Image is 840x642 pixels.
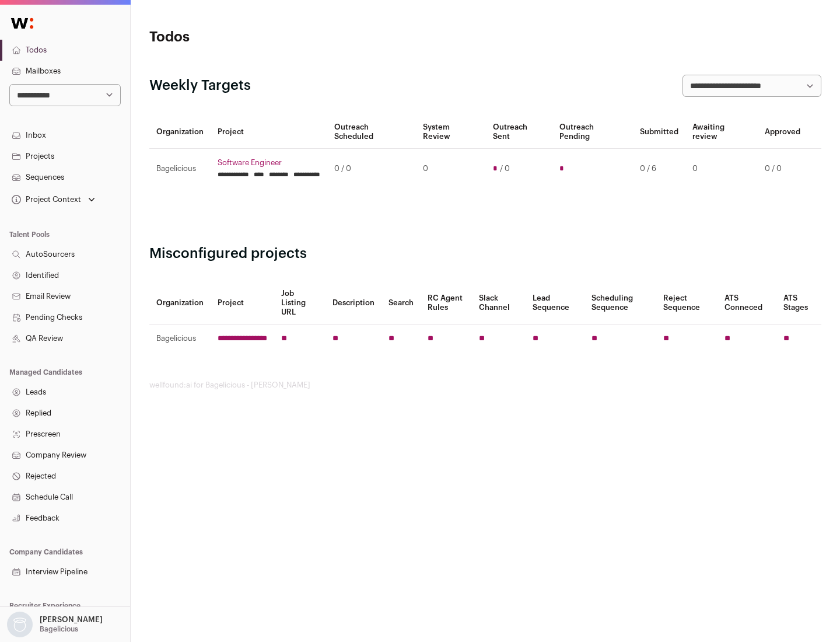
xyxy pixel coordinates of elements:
[584,282,656,325] th: Scheduling Sequence
[149,116,211,149] th: Organization
[5,612,105,637] button: Open dropdown
[149,149,211,189] td: Bagelicious
[776,282,821,325] th: ATS Stages
[633,116,685,149] th: Submitted
[40,624,78,634] p: Bagelicious
[526,282,584,325] th: Lead Sequence
[211,282,274,325] th: Project
[327,116,416,149] th: Outreach Scheduled
[149,282,211,325] th: Organization
[486,116,553,149] th: Outreach Sent
[472,282,526,325] th: Slack Channel
[552,116,632,149] th: Outreach Pending
[325,282,381,325] th: Description
[685,149,758,189] td: 0
[633,149,685,189] td: 0 / 6
[274,282,325,325] th: Job Listing URL
[9,195,81,204] div: Project Context
[717,282,776,325] th: ATS Conneced
[327,149,416,189] td: 0 / 0
[758,116,807,149] th: Approved
[149,245,821,263] h2: Misconfigured projects
[758,149,807,189] td: 0 / 0
[7,612,33,637] img: nopic.png
[416,116,485,149] th: System Review
[421,282,471,325] th: RC Agent Rules
[685,116,758,149] th: Awaiting review
[500,164,510,173] span: / 0
[40,615,103,624] p: [PERSON_NAME]
[149,325,211,353] td: Bagelicious
[149,381,821,390] footer: wellfound:ai for Bagelicious - [PERSON_NAME]
[381,282,421,325] th: Search
[9,191,97,208] button: Open dropdown
[656,282,718,325] th: Reject Sequence
[149,28,373,47] h1: Todos
[211,116,327,149] th: Project
[149,76,251,95] h2: Weekly Targets
[218,158,320,168] a: Software Engineer
[416,149,485,189] td: 0
[5,12,40,35] img: Wellfound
